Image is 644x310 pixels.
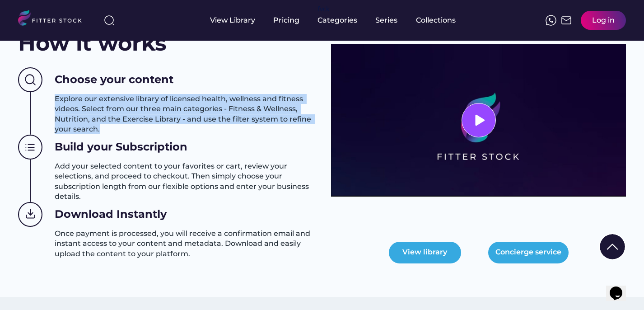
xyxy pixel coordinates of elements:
[546,15,556,26] img: meteor-icons_whatsapp%20%281%29.svg
[18,67,42,93] img: Group%201000002437%20%282%29.svg
[18,202,42,227] img: Group%201000002439.svg
[18,135,42,160] img: Group%201000002438.svg
[600,234,625,259] img: Group%201000002322%20%281%29.svg
[331,44,626,197] img: 3977569478e370cc298ad8aabb12f348.png
[55,207,167,222] h3: Download Instantly
[18,10,89,28] img: LOGO.svg
[375,15,398,25] div: Series
[55,72,173,87] h3: Choose your content
[18,28,166,58] h2: How it works
[561,15,572,26] img: Frame%2051.svg
[210,15,255,25] div: View Library
[592,15,615,25] div: Log in
[416,15,456,25] div: Collections
[55,161,313,202] h3: Add your selected content to your favorites or cart, review your selections, and proceed to check...
[488,242,569,263] button: Concierge service
[606,274,635,301] iframe: chat widget
[389,242,461,263] button: View library
[104,15,115,26] img: search-normal%203.svg
[55,139,187,155] h3: Build your Subscription
[317,15,357,25] div: Categories
[55,229,313,259] h3: Once payment is processed, you will receive a confirmation email and instant access to your conte...
[317,5,329,14] div: fvck
[55,94,313,135] h3: Explore our extensive library of licensed health, wellness and fitness videos. Select from our th...
[273,15,299,25] div: Pricing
